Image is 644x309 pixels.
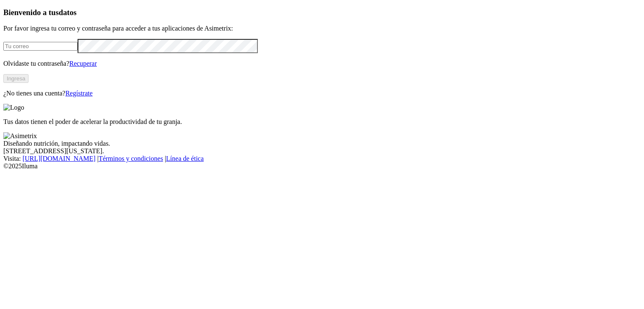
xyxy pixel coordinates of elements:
[3,74,29,83] button: Ingresa
[3,118,641,126] p: Tus datos tienen el poder de acelerar la productividad de tu granja.
[3,90,641,97] p: ¿No tienes una cuenta?
[65,90,93,97] a: Regístrate
[59,8,77,17] span: datos
[166,155,204,162] a: Línea de ética
[23,155,96,162] a: [URL][DOMAIN_NAME]
[3,42,78,51] input: Tu correo
[3,155,641,162] div: Visita : | |
[3,104,24,111] img: Logo
[3,132,37,140] img: Asimetrix
[3,25,641,32] p: Por favor ingresa tu correo y contraseña para acceder a tus aplicaciones de Asimetrix:
[3,147,641,155] div: [STREET_ADDRESS][US_STATE].
[3,140,641,147] div: Diseñando nutrición, impactando vidas.
[99,155,163,162] a: Términos y condiciones
[3,60,641,67] p: Olvidaste tu contraseña?
[3,162,641,170] div: © 2025 Iluma
[69,60,97,67] a: Recuperar
[3,8,641,17] h3: Bienvenido a tus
